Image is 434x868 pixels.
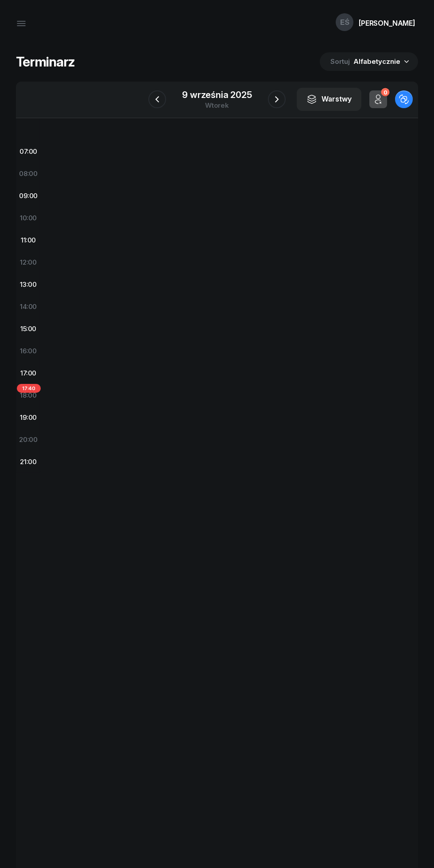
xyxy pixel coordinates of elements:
div: 12:00 [16,251,41,274]
span: Alfabetycznie [353,57,400,66]
span: Sortuj [330,56,352,67]
button: 0 [369,90,387,108]
div: 0 [381,88,389,97]
div: wtorek [182,102,252,109]
div: 18:00 [16,384,41,407]
div: 13:00 [16,274,41,296]
div: 07:00 [16,141,41,163]
div: 17:00 [16,362,41,384]
div: 15:00 [16,318,41,340]
span: EŚ [340,19,349,26]
span: 17:40 [17,384,41,393]
div: 09:00 [16,185,41,207]
div: 9 września 2025 [182,90,252,99]
button: Warstwy [297,88,361,111]
div: 21:00 [16,451,41,473]
button: Sortuj Alfabetycznie [320,52,418,71]
div: 10:00 [16,207,41,229]
div: 16:00 [16,340,41,362]
div: [PERSON_NAME] [359,20,415,27]
h1: Terminarz [16,54,75,70]
div: 19:00 [16,407,41,429]
div: Warstwy [306,94,352,105]
div: 14:00 [16,296,41,318]
div: 11:00 [16,229,41,251]
div: 08:00 [16,163,41,185]
div: 20:00 [16,429,41,451]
